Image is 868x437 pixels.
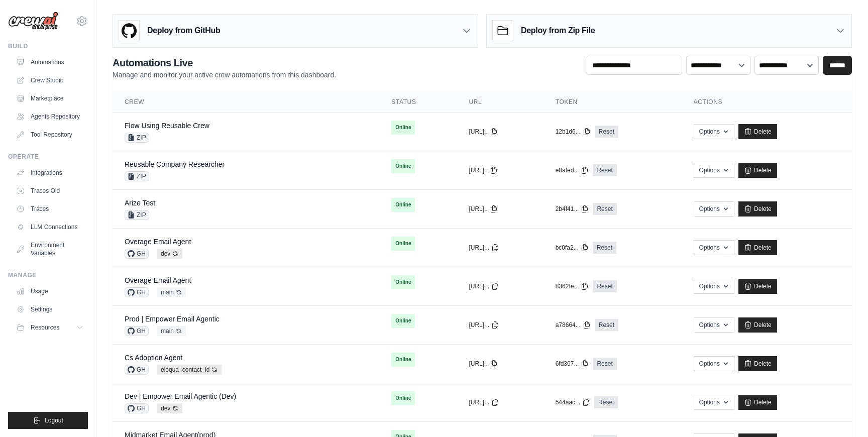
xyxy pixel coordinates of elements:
[593,280,616,292] a: Reset
[391,353,415,367] span: Online
[125,133,149,143] span: ZIP
[595,126,618,138] a: Reset
[694,163,734,178] button: Options
[556,360,589,368] button: 6fd367...
[12,201,88,217] a: Traces
[738,163,777,178] a: Delete
[391,198,415,212] span: Online
[125,199,155,207] a: Arize Test
[595,319,618,331] a: Reset
[125,392,236,400] a: Dev | Empower Email Agentic (Dev)
[593,203,616,215] a: Reset
[593,164,616,176] a: Reset
[8,271,88,279] div: Manage
[125,365,149,375] span: GH
[12,127,88,143] a: Tool Repository
[157,326,186,336] span: main
[157,249,182,259] span: dev
[157,365,222,375] span: eloqua_contact_id
[113,56,336,70] h2: Automations Live
[738,124,777,139] a: Delete
[125,287,149,297] span: GH
[694,317,734,333] button: Options
[556,398,590,406] button: 544aac...
[125,122,209,130] a: Flow Using Reusable Crew
[12,54,88,70] a: Automations
[391,237,415,251] span: Online
[556,244,589,252] button: bc0fa2...
[45,416,63,424] span: Logout
[125,326,149,336] span: GH
[119,21,139,41] img: GitHub Logo
[738,356,777,371] a: Delete
[113,92,379,113] th: Crew
[738,395,777,410] a: Delete
[12,90,88,106] a: Marketplace
[694,124,734,139] button: Options
[556,205,589,213] button: 2b4f41...
[125,249,149,259] span: GH
[457,92,543,113] th: URL
[682,92,852,113] th: Actions
[556,166,589,174] button: e0afed...
[391,314,415,328] span: Online
[593,242,616,254] a: Reset
[8,12,58,31] img: Logo
[694,240,734,255] button: Options
[12,165,88,181] a: Integrations
[113,70,336,80] p: Manage and monitor your active crew automations from this dashboard.
[12,319,88,336] button: Resources
[157,287,186,297] span: main
[125,238,191,246] a: Overage Email Agent
[125,354,182,362] a: Cs Adoption Agent
[12,283,88,299] a: Usage
[738,201,777,216] a: Delete
[556,128,591,136] button: 12b1d6...
[12,72,88,88] a: Crew Studio
[694,279,734,294] button: Options
[31,323,59,332] span: Resources
[12,183,88,199] a: Traces Old
[125,276,191,284] a: Overage Email Agent
[12,219,88,235] a: LLM Connections
[556,321,591,329] button: a78664...
[391,159,415,173] span: Online
[594,396,618,408] a: Reset
[379,92,457,113] th: Status
[125,403,149,413] span: GH
[391,121,415,135] span: Online
[125,160,225,168] a: Reusable Company Researcher
[521,25,595,37] h3: Deploy from Zip File
[125,210,149,220] span: ZIP
[8,153,88,161] div: Operate
[147,25,220,37] h3: Deploy from GitHub
[593,358,616,370] a: Reset
[738,317,777,333] a: Delete
[556,282,589,290] button: 8362fe...
[8,412,88,429] button: Logout
[391,275,415,289] span: Online
[694,395,734,410] button: Options
[738,240,777,255] a: Delete
[12,108,88,125] a: Agents Repository
[694,356,734,371] button: Options
[157,403,182,413] span: dev
[12,301,88,317] a: Settings
[125,171,149,181] span: ZIP
[544,92,682,113] th: Token
[8,42,88,50] div: Build
[391,391,415,405] span: Online
[738,279,777,294] a: Delete
[12,237,88,261] a: Environment Variables
[125,315,220,323] a: Prod | Empower Email Agentic
[694,201,734,216] button: Options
